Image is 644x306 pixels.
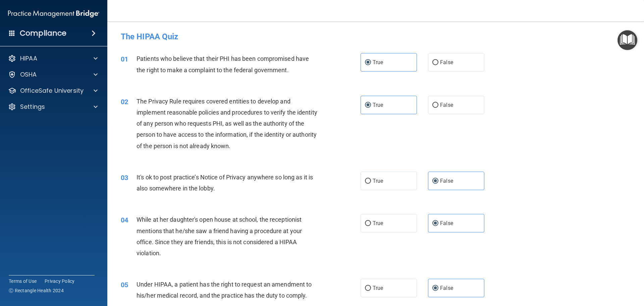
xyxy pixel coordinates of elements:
[618,30,637,50] button: Open Resource Center
[440,59,453,65] span: False
[440,220,453,226] span: False
[8,103,98,111] a: Settings
[432,221,438,226] input: False
[20,71,37,79] p: OSHA
[121,32,631,41] h4: The HIPAA Quiz
[20,103,45,111] p: Settings
[373,102,383,108] span: True
[9,278,37,285] a: Terms of Use
[440,285,453,291] span: False
[20,54,37,62] p: HIPAA
[373,59,383,65] span: True
[365,179,371,184] input: True
[365,60,371,65] input: True
[121,281,128,289] span: 05
[440,102,453,108] span: False
[432,179,438,184] input: False
[373,220,383,226] span: True
[8,7,99,20] img: PMB logo
[365,286,371,291] input: True
[137,55,309,73] span: Patients who believe that their PHI has been compromised have the right to make a complaint to th...
[440,178,453,184] span: False
[20,87,84,95] p: OfficeSafe University
[610,260,636,285] iframe: Drift Widget Chat Controller
[8,87,98,95] a: OfficeSafe University
[9,287,64,294] span: Ⓒ Rectangle Health 2024
[365,221,371,226] input: True
[365,103,371,108] input: True
[432,103,438,108] input: False
[8,71,98,79] a: OSHA
[432,286,438,291] input: False
[432,60,438,65] input: False
[20,29,66,38] h4: Compliance
[373,178,383,184] span: True
[121,98,128,106] span: 02
[137,216,302,257] span: While at her daughter's open house at school, the receptionist mentions that he/she saw a friend ...
[121,174,128,182] span: 03
[45,278,75,285] a: Privacy Policy
[8,54,98,62] a: HIPAA
[137,98,317,149] span: The Privacy Rule requires covered entities to develop and implement reasonable policies and proce...
[137,281,312,299] span: Under HIPAA, a patient has the right to request an amendment to his/her medical record, and the p...
[373,285,383,291] span: True
[121,55,128,63] span: 01
[137,174,313,192] span: It's ok to post practice’s Notice of Privacy anywhere so long as it is also somewhere in the lobby.
[121,216,128,224] span: 04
